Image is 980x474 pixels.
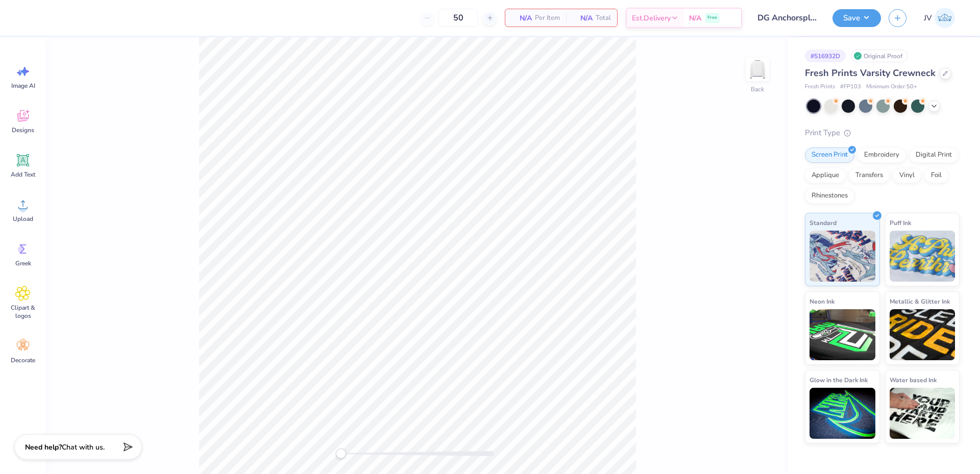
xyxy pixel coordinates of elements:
[832,9,881,27] button: Save
[857,147,906,163] div: Embroidery
[840,83,861,91] span: # FP103
[919,8,960,28] a: JV
[893,168,921,183] div: Vinyl
[751,85,764,94] div: Back
[810,231,875,282] img: Standard
[747,59,768,80] img: Back
[805,83,835,91] span: Fresh Prints
[851,49,908,62] div: Original Proof
[890,375,937,385] span: Water based Ink
[438,9,478,27] input: – –
[805,67,936,79] span: Fresh Prints Varsity Crewneck
[810,296,835,307] span: Neon Ink
[572,13,593,23] span: N/A
[909,147,959,163] div: Digital Print
[935,8,955,28] img: Jo Vincent
[890,296,950,307] span: Metallic & Glitter Ink
[336,448,346,459] div: Accessibility label
[810,388,875,439] img: Glow in the Dark Ink
[866,83,917,91] span: Minimum Order: 50 +
[11,82,35,90] span: Image AI
[805,127,960,139] div: Print Type
[924,168,948,183] div: Foil
[810,217,837,228] span: Standard
[805,188,854,204] div: Rhinestones
[62,442,105,452] span: Chat with us.
[25,442,62,452] strong: Need help?
[890,217,911,228] span: Puff Ink
[924,12,932,24] span: JV
[13,215,33,223] span: Upload
[6,304,40,320] span: Clipart & logos
[805,168,846,183] div: Applique
[11,170,35,179] span: Add Text
[849,168,890,183] div: Transfers
[12,126,34,134] span: Designs
[689,13,701,23] span: N/A
[596,13,611,23] span: Total
[750,8,825,28] input: Untitled Design
[890,309,955,360] img: Metallic & Glitter Ink
[511,13,532,23] span: N/A
[805,147,854,163] div: Screen Print
[632,13,671,23] span: Est. Delivery
[535,13,560,23] span: Per Item
[11,356,35,364] span: Decorate
[810,309,875,360] img: Neon Ink
[890,231,955,282] img: Puff Ink
[810,375,868,385] span: Glow in the Dark Ink
[707,14,717,21] span: Free
[890,388,955,439] img: Water based Ink
[15,259,31,267] span: Greek
[805,49,846,62] div: # 516932D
